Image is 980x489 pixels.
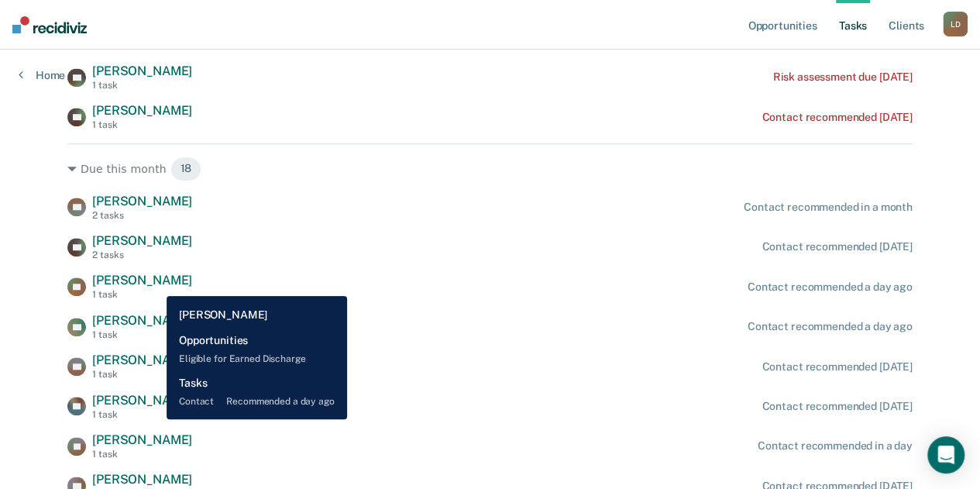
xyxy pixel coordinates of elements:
div: Contact recommended in a day [758,439,913,453]
span: [PERSON_NAME] [92,103,192,118]
a: Home [19,68,65,82]
div: Contact recommended [DATE] [762,111,912,124]
div: Contact recommended [DATE] [762,400,912,413]
div: 1 task [92,329,192,340]
div: Due this month 18 [67,157,913,181]
div: 1 task [92,409,192,420]
span: [PERSON_NAME] [92,472,192,487]
div: Contact recommended in a month [744,201,913,214]
div: Contact recommended a day ago [748,320,913,333]
div: Risk assessment due [DATE] [772,71,912,84]
div: L D [943,12,968,36]
span: [PERSON_NAME] [92,393,192,408]
div: Open Intercom Messenger [927,436,965,474]
span: [PERSON_NAME] [92,353,192,367]
span: [PERSON_NAME] [92,64,192,78]
span: [PERSON_NAME] [92,273,192,288]
div: 1 task [92,119,192,130]
span: 18 [170,157,202,181]
div: 1 task [92,80,192,91]
div: Contact recommended [DATE] [762,240,912,253]
img: Recidiviz [12,16,87,33]
div: 1 task [92,449,192,460]
span: [PERSON_NAME] [92,432,192,447]
div: 1 task [92,289,192,300]
span: [PERSON_NAME] [92,313,192,328]
span: [PERSON_NAME] [92,233,192,248]
div: Contact recommended a day ago [748,281,913,294]
div: 2 tasks [92,250,192,260]
div: 1 task [92,369,192,380]
div: 2 tasks [92,210,192,221]
span: [PERSON_NAME] [92,194,192,208]
button: LD [943,12,968,36]
div: Contact recommended [DATE] [762,360,912,374]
